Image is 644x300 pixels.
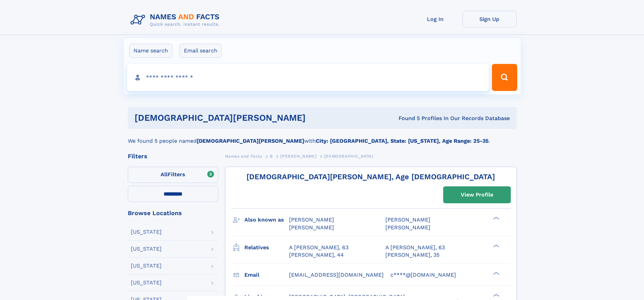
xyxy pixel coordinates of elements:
a: A [PERSON_NAME], 63 [289,244,349,251]
h3: Also known as [244,214,289,226]
span: [PERSON_NAME] [280,154,316,159]
input: search input [127,64,489,91]
a: [PERSON_NAME], 35 [385,251,439,259]
label: Email search [180,44,222,58]
img: Logo Names and Facts [128,11,225,29]
a: View Profile [444,187,510,203]
div: Browse Locations [128,210,218,216]
div: ❯ [492,216,500,221]
h3: Relatives [244,242,289,253]
div: View Profile [461,187,493,203]
a: [PERSON_NAME] [280,152,316,160]
div: Filters [128,153,218,159]
b: [DEMOGRAPHIC_DATA][PERSON_NAME] [197,138,304,144]
span: [PERSON_NAME] [385,224,430,231]
span: [EMAIL_ADDRESS][DOMAIN_NAME] [289,272,384,278]
span: [PERSON_NAME] [385,216,430,223]
button: Search Button [492,64,517,91]
div: [US_STATE] [131,229,162,235]
span: All [161,171,168,178]
span: [PERSON_NAME] [289,224,334,231]
a: [DEMOGRAPHIC_DATA][PERSON_NAME], Age [DEMOGRAPHIC_DATA] [246,172,495,181]
span: [GEOGRAPHIC_DATA], [GEOGRAPHIC_DATA] [289,294,405,300]
a: Names and Facts [225,152,262,160]
div: ❯ [492,293,500,297]
label: Filters [128,167,218,183]
a: [PERSON_NAME], 44 [289,251,344,259]
span: [PERSON_NAME] [289,216,334,223]
div: ❯ [492,244,500,248]
div: [US_STATE] [131,246,162,252]
div: Found 5 Profiles In Our Records Database [352,115,510,122]
label: Name search [129,44,172,58]
h3: Email [244,269,289,281]
div: We found 5 people named with . [128,129,517,145]
a: Log In [408,11,462,27]
h1: [DEMOGRAPHIC_DATA][PERSON_NAME] [135,114,352,122]
span: [DEMOGRAPHIC_DATA] [324,154,373,159]
b: City: [GEOGRAPHIC_DATA], State: [US_STATE], Age Range: 25-35 [316,138,488,144]
div: ❯ [492,271,500,275]
span: B [270,154,273,159]
div: [US_STATE] [131,280,162,285]
a: Sign Up [462,11,517,27]
a: B [270,152,273,160]
div: [US_STATE] [131,263,162,269]
a: A [PERSON_NAME], 63 [385,244,445,251]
